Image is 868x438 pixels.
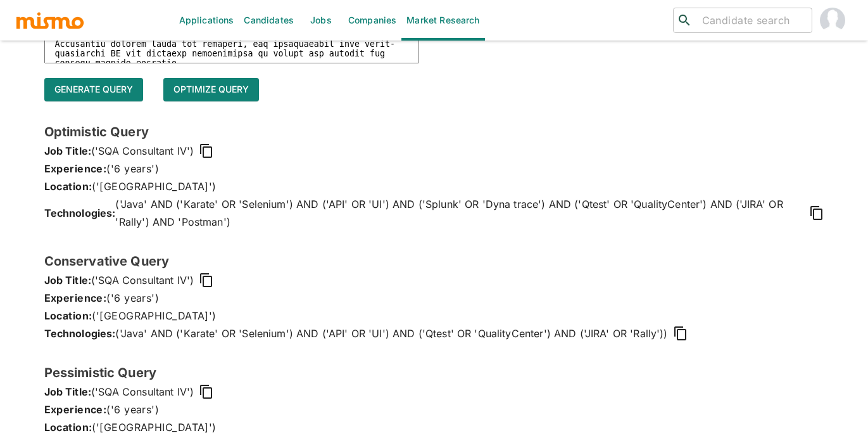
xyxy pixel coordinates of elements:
[44,142,92,160] span: Job Title:
[697,11,807,29] input: Candidate search
[44,251,824,271] h6: Conservative Query
[44,383,92,401] span: Job Title:
[44,292,107,304] span: Experience:
[820,8,845,33] img: Jessie Gomez
[115,195,803,231] span: ('Java' AND ('Karate' OR 'Selenium') AND ('API' OR 'UI') AND ('Splunk' OR 'Dyna trace') AND ('Qte...
[44,421,92,434] span: Location:
[44,271,92,289] span: Job Title:
[91,271,194,289] span: ('SQA Consultant IV')
[91,142,194,160] span: ('SQA Consultant IV')
[44,204,116,222] span: Technologies:
[163,78,259,101] button: Optimize Query
[44,162,107,175] span: Experience:
[15,11,85,30] img: logo
[44,78,143,101] button: Generate query
[44,307,824,325] p: ('[GEOGRAPHIC_DATA]')
[91,383,194,401] span: ('SQA Consultant IV')
[44,122,824,142] h6: Optimistic Query
[44,160,824,177] p: ('6 years')
[44,289,824,307] p: ('6 years')
[44,363,824,383] h6: Pessimistic Query
[44,180,92,193] span: Location:
[44,177,824,195] p: ('[GEOGRAPHIC_DATA]')
[44,325,116,342] span: Technologies:
[115,325,667,342] span: ('Java' AND ('Karate' OR 'Selenium') AND ('API' OR 'UI') AND ('Qtest' OR 'QualityCenter') AND ('J...
[44,309,92,322] span: Location:
[44,403,107,416] span: Experience:
[44,401,824,418] p: ('6 years')
[44,418,824,436] p: ('[GEOGRAPHIC_DATA]')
